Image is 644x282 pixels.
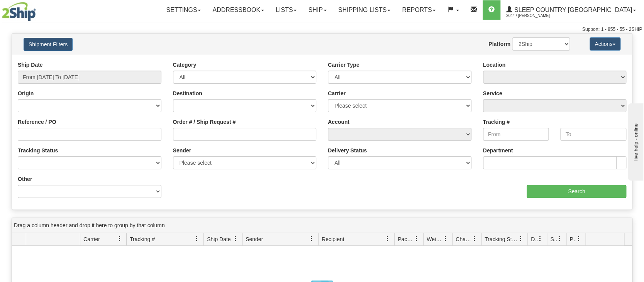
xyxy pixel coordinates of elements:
input: Search [527,185,626,198]
span: Sleep Country [GEOGRAPHIC_DATA] [512,7,632,13]
label: Order # / Ship Request # [173,118,236,126]
a: Sender filter column settings [305,232,318,245]
label: Carrier Type [328,61,359,69]
a: Settings [160,0,207,20]
img: logo2044.jpg [2,2,36,21]
a: Ship [302,0,332,20]
a: Ship Date filter column settings [229,232,242,245]
label: Category [173,61,197,69]
label: Tracking # [483,118,510,126]
span: Tracking # [130,235,155,243]
a: Shipment Issues filter column settings [553,232,566,245]
span: Sender [246,235,263,243]
input: To [560,128,626,141]
span: Pickup Status [569,235,576,243]
label: Carrier [328,89,346,97]
a: Addressbook [207,0,270,20]
label: Reference / PO [18,118,56,126]
label: Platform [488,40,510,48]
a: Tracking Status filter column settings [514,232,527,245]
a: Lists [270,0,302,20]
div: live help - online [6,7,71,12]
span: Ship Date [207,235,230,243]
span: Carrier [83,235,100,243]
label: Department [483,147,513,154]
label: Service [483,89,502,97]
button: Shipment Filters [24,38,73,51]
label: Ship Date [18,61,43,69]
iframe: chat widget [626,101,643,180]
a: Pickup Status filter column settings [572,232,585,245]
input: From [483,128,549,141]
a: Sleep Country [GEOGRAPHIC_DATA] 2044 / [PERSON_NAME] [500,0,642,20]
div: Support: 1 - 855 - 55 - 2SHIP [2,26,642,33]
span: 2044 / [PERSON_NAME] [506,12,564,20]
span: Weight [427,235,443,243]
label: Location [483,61,505,69]
label: Tracking Status [18,147,58,154]
label: Other [18,175,32,183]
span: Delivery Status [531,235,537,243]
a: Tracking # filter column settings [190,232,203,245]
span: Shipment Issues [550,235,557,243]
div: grid grouping header [12,218,632,233]
a: Recipient filter column settings [381,232,394,245]
label: Delivery Status [328,147,367,154]
label: Account [328,118,349,126]
span: Recipient [322,235,344,243]
span: Packages [398,235,414,243]
a: Shipping lists [332,0,396,20]
a: Packages filter column settings [410,232,423,245]
a: Reports [396,0,441,20]
a: Carrier filter column settings [113,232,126,245]
a: Weight filter column settings [439,232,452,245]
button: Actions [590,37,620,51]
a: Delivery Status filter column settings [534,232,547,245]
span: Charge [456,235,472,243]
label: Sender [173,147,191,154]
label: Destination [173,89,202,97]
a: Charge filter column settings [468,232,481,245]
span: Tracking Status [485,235,518,243]
label: Origin [18,89,34,97]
